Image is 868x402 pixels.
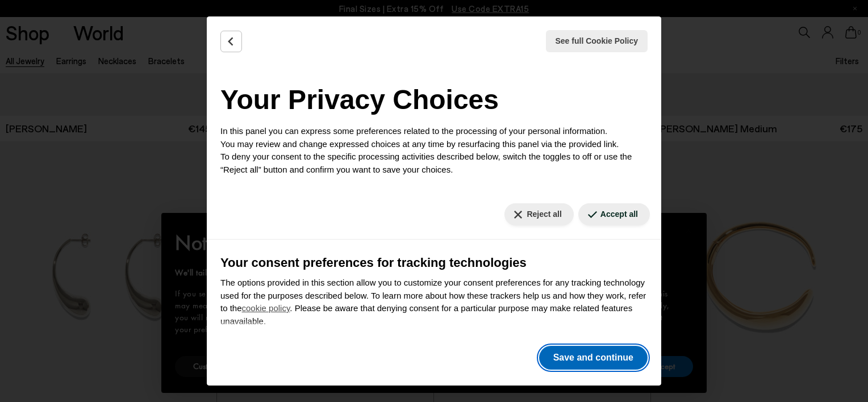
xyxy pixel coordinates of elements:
p: In this panel you can express some preferences related to the processing of your personal informa... [220,125,648,176]
button: Reject all [504,203,573,225]
button: Save and continue [539,346,648,370]
a: cookie policy - link opens in a new tab [242,303,290,313]
button: Back [220,31,242,52]
p: The options provided in this section allow you to customize your consent preferences for any trac... [220,277,648,328]
h2: Your Privacy Choices [220,79,648,120]
button: See full Cookie Policy [546,30,648,52]
h3: Your consent preferences for tracking technologies [220,253,648,272]
span: See full Cookie Policy [556,35,639,47]
button: Accept all [578,203,650,225]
